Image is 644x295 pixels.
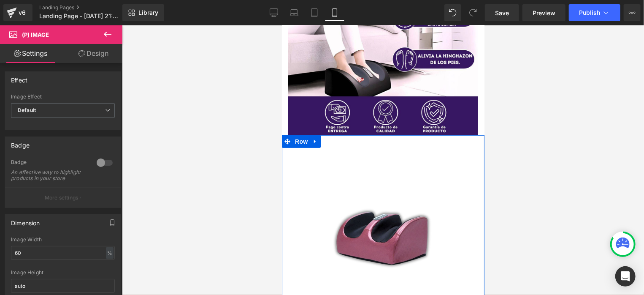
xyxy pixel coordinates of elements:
a: Tablet [304,4,325,21]
div: Dimension [11,215,40,227]
button: More [624,4,641,21]
a: New Library [122,4,164,21]
div: Image Height [11,270,115,276]
span: (P) Image [22,31,49,38]
div: % [106,247,114,259]
div: Badge [11,159,88,168]
a: Mobile [325,4,345,21]
a: Desktop [264,4,284,21]
a: Expand / Collapse [28,110,39,123]
a: Preview [522,4,566,21]
div: Open Intercom Messenger [615,266,636,287]
div: Effect [11,72,27,84]
span: Landing Page - [DATE] 21:25:50 [39,13,120,19]
button: Redo [465,4,482,21]
input: auto [11,279,115,293]
a: Design [63,44,124,63]
div: Image Width [11,237,115,243]
a: Landing Pages [39,4,136,11]
div: Badge [11,137,30,149]
img: MASAJEADOR DE PIES INFRAROJO [47,135,156,287]
div: Image Effect [11,94,115,100]
b: Default [18,107,36,113]
div: v6 [17,7,27,18]
button: Undo [444,4,461,21]
button: Publish [569,4,620,21]
a: v6 [3,4,32,21]
button: More settings [5,188,121,208]
span: Library [138,9,158,16]
div: An effective way to highlight products in your store [11,169,87,181]
input: auto [11,246,115,260]
span: Preview [533,8,555,17]
p: More settings [45,194,78,202]
a: Laptop [284,4,304,21]
span: Row [11,110,28,123]
span: Save [495,8,509,17]
span: Publish [579,9,600,16]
